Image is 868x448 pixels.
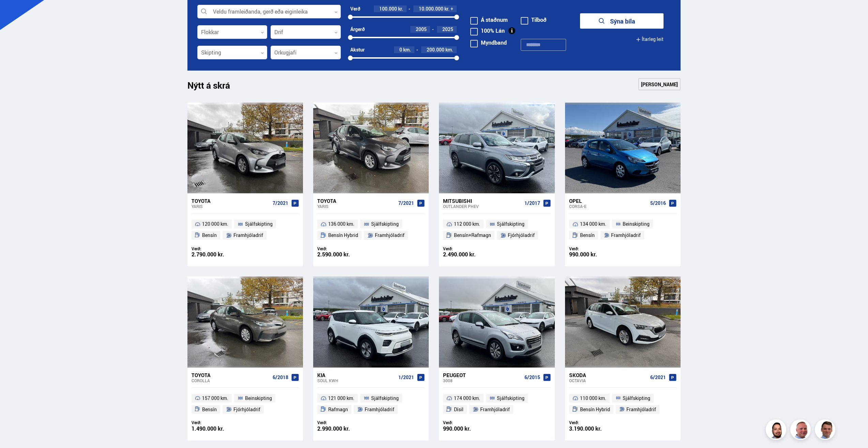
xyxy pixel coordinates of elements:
div: Verð [350,6,360,12]
div: Soul KWH [317,378,396,383]
span: 121 000 km. [328,394,354,402]
span: 10.000.000 [419,5,443,12]
div: Yaris [317,204,396,209]
div: Toyota [192,198,270,204]
label: 100% Lán [470,28,505,33]
div: Verð: [569,246,623,251]
span: 6/2018 [273,375,288,380]
div: 2.590.000 kr. [317,252,371,257]
span: Fjórhjóladrif [233,405,260,414]
span: Fjórhjóladrif [508,231,535,239]
span: Sjálfskipting [497,220,524,228]
div: 990.000 kr. [569,252,623,257]
div: Peugeot [443,372,521,378]
span: Framhjóladrif [365,405,394,414]
span: 136 000 km. [328,220,354,228]
span: 200.000 [427,46,444,53]
span: Bensín Hybrid [580,405,610,414]
span: 174 000 km. [454,394,480,402]
a: Toyota Corolla 6/2018 157 000 km. Beinskipting Bensín Fjórhjóladrif Verð: 1.490.000 kr. [187,368,303,440]
label: Tilboð [521,17,547,23]
span: kr. [444,6,450,12]
div: 2.990.000 kr. [317,426,371,432]
span: Sjálfskipting [371,394,399,402]
div: Octavia [569,378,648,383]
span: km. [445,47,453,53]
span: Sjálfskipting [245,220,273,228]
span: 1/2021 [398,375,414,380]
button: Opna LiveChat spjallviðmót [5,3,26,23]
span: Sjálfskipting [371,220,399,228]
span: Rafmagn [328,405,348,414]
span: Bensín Hybrid [328,231,358,239]
div: Corolla [192,378,270,383]
div: 3008 [443,378,521,383]
div: 1.490.000 kr. [192,426,245,432]
span: Framhjóladrif [233,231,263,239]
span: 6/2015 [524,375,540,380]
div: Verð: [317,246,371,251]
span: Bensín [580,231,595,239]
span: 2005 [416,26,427,32]
span: km. [403,47,411,53]
button: Sýna bíla [580,13,664,29]
div: 2.790.000 kr. [192,252,245,257]
span: 0 [399,46,402,53]
button: Ítarleg leit [636,32,664,47]
span: 157 000 km. [202,394,228,402]
div: Verð: [569,420,623,425]
span: 5/2016 [650,200,666,206]
span: + [451,6,453,12]
div: Akstur [350,47,365,53]
a: Mitsubishi Outlander PHEV 1/2017 112 000 km. Sjálfskipting Bensín+Rafmagn Fjórhjóladrif Verð: 2.4... [439,193,554,266]
label: Myndband [470,40,507,45]
span: Framhjóladrif [480,405,510,414]
div: 2.490.000 kr. [443,252,497,257]
div: Mitsubishi [443,198,521,204]
div: Verð: [443,246,497,251]
h1: Nýtt á skrá [187,80,242,94]
div: Kia [317,372,396,378]
label: Á staðnum [470,17,508,23]
a: Opel Corsa-e 5/2016 134 000 km. Beinskipting Bensín Framhjóladrif Verð: 990.000 kr. [565,193,681,266]
a: Kia Soul KWH 1/2021 121 000 km. Sjálfskipting Rafmagn Framhjóladrif Verð: 2.990.000 kr. [313,368,429,440]
span: 120 000 km. [202,220,228,228]
span: Beinskipting [623,220,650,228]
span: 7/2021 [398,200,414,206]
a: Skoda Octavia 6/2021 110 000 km. Sjálfskipting Bensín Hybrid Framhjóladrif Verð: 3.190.000 kr. [565,368,681,440]
div: Toyota [317,198,396,204]
span: kr. [398,6,403,12]
div: Verð: [317,420,371,425]
span: 2025 [442,26,453,32]
img: siFngHWaQ9KaOqBr.png [791,420,812,441]
div: Árgerð [350,27,365,32]
div: Yaris [192,204,270,209]
span: Sjálfskipting [497,394,524,402]
img: FbJEzSuNWCJXmdc-.webp [816,420,836,441]
span: 110 000 km. [580,394,606,402]
div: Skoda [569,372,648,378]
img: nhp88E3Fdnt1Opn2.png [767,420,787,441]
div: 3.190.000 kr. [569,426,623,432]
span: 6/2021 [650,375,666,380]
div: 990.000 kr. [443,426,497,432]
span: 134 000 km. [580,220,606,228]
span: Framhjóladrif [626,405,656,414]
a: Toyota Yaris 7/2021 136 000 km. Sjálfskipting Bensín Hybrid Framhjóladrif Verð: 2.590.000 kr. [313,193,429,266]
span: Bensín [202,405,217,414]
a: [PERSON_NAME] [638,78,681,90]
span: Beinskipting [245,394,272,402]
span: Framhjóladrif [375,231,405,239]
span: Sjálfskipting [623,394,650,402]
span: Bensín [202,231,217,239]
div: Toyota [192,372,270,378]
div: Verð: [443,420,497,425]
span: Framhjóladrif [611,231,641,239]
span: Dísil [454,405,463,414]
span: 112 000 km. [454,220,480,228]
a: Peugeot 3008 6/2015 174 000 km. Sjálfskipting Dísil Framhjóladrif Verð: 990.000 kr. [439,368,554,440]
span: 7/2021 [273,200,288,206]
div: Verð: [192,420,245,425]
div: Outlander PHEV [443,204,521,209]
span: 1/2017 [524,200,540,206]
